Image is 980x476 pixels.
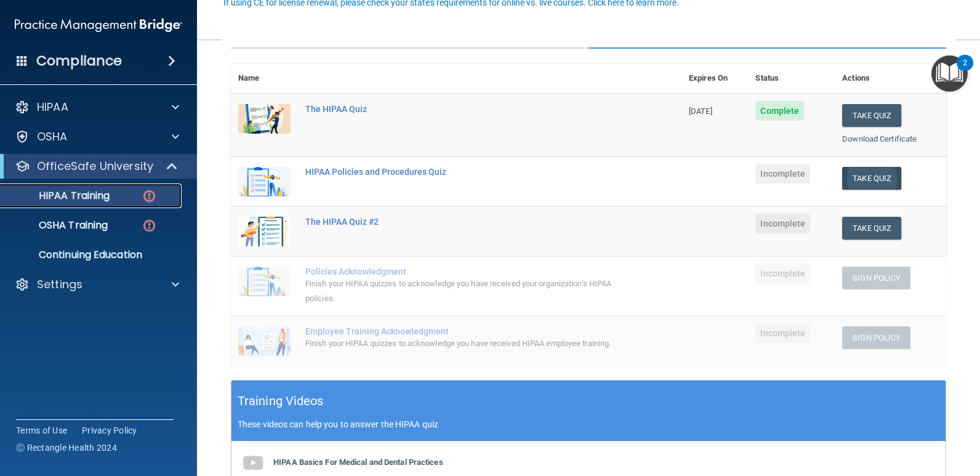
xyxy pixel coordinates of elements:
img: danger-circle.6113f641.png [142,218,157,233]
span: Incomplete [755,323,810,343]
h5: Training Videos [238,390,324,412]
p: HIPAA Training [8,190,110,202]
span: Complete [755,101,804,121]
p: OfficeSafe University [37,159,153,174]
button: Take Quiz [842,217,901,240]
h4: Compliance [36,52,122,70]
div: Finish your HIPAA quizzes to acknowledge you have received HIPAA employee training. [305,336,620,351]
div: HIPAA Policies and Procedures Quiz [305,167,620,177]
a: OfficeSafe University [15,159,179,174]
th: Expires On [681,63,748,94]
button: Sign Policy [842,267,910,289]
div: Policies Acknowledgment [305,267,620,276]
a: Terms of Use [16,424,67,437]
span: [DATE] [689,107,712,116]
span: Incomplete [755,164,810,184]
p: OSHA [37,129,68,144]
b: HIPAA Basics For Medical and Dental Practices [273,458,443,467]
div: The HIPAA Quiz #2 [305,217,620,227]
a: Settings [15,277,179,292]
button: Take Quiz [842,104,901,127]
p: HIPAA [37,100,68,115]
img: danger-circle.6113f641.png [142,188,157,204]
p: These videos can help you to answer the HIPAA quiz [238,419,939,429]
a: OSHA [15,129,179,144]
img: gray_youtube_icon.38fcd6cc.png [241,451,265,475]
span: Incomplete [755,264,810,283]
div: Employee Training Acknowledgment [305,326,620,336]
a: HIPAA [15,100,179,115]
th: Actions [835,63,946,94]
button: Open Resource Center, 2 new notifications [931,55,968,92]
th: Status [748,63,835,94]
p: Settings [37,277,82,292]
a: Download Certificate [842,134,917,143]
p: Continuing Education [8,249,176,261]
span: Ⓒ Rectangle Health 2024 [16,442,117,454]
div: Finish your HIPAA quizzes to acknowledge you have received your organization’s HIPAA policies. [305,276,620,306]
div: The HIPAA Quiz [305,104,620,114]
p: OSHA Training [8,219,108,232]
img: PMB logo [15,13,182,38]
button: Sign Policy [842,326,910,349]
button: Take Quiz [842,167,901,190]
a: Privacy Policy [82,424,137,437]
span: Incomplete [755,214,810,233]
th: Name [231,63,298,94]
div: 2 [963,63,967,79]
